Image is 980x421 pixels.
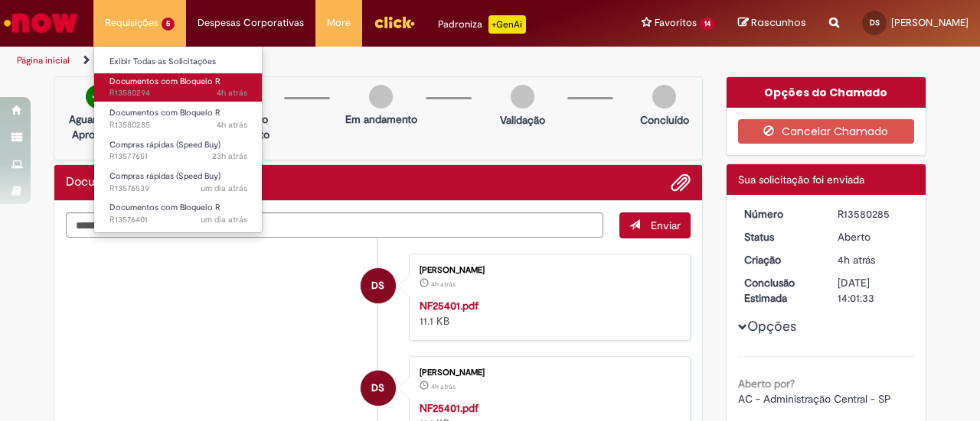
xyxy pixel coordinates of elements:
[109,183,247,195] span: R13576539
[733,275,827,306] dt: Conclusão Estimada
[109,76,220,87] span: Documentos com Bloqueio R
[671,173,691,193] button: Adicionar anexos
[733,252,827,267] dt: Criação
[94,199,263,228] a: Aberto R13576401 : Documentos com Bloqueio R
[345,112,417,127] p: Em andamento
[217,119,247,131] span: 4h atrás
[838,252,909,267] div: 30/09/2025 10:01:30
[838,229,909,245] div: Aberto
[371,267,384,304] span: DS
[369,85,393,108] img: img-circle-grey.png
[109,87,247,99] span: R13580294
[212,151,247,162] time: 29/09/2025 15:19:53
[212,151,247,162] span: 23h atrás
[438,15,526,34] div: Padroniza
[94,168,263,196] a: Aberto R13576539 : Compras rápidas (Speed Buy)
[217,119,247,131] time: 30/09/2025 10:01:31
[431,382,456,391] span: 4h atrás
[420,298,675,329] div: 11.1 KB
[738,377,795,390] b: Aberto por?
[109,107,220,118] span: Documentos com Bloqueio R
[891,16,969,29] span: [PERSON_NAME]
[94,53,263,70] a: Exibir Todas as Solicitações
[838,253,875,267] time: 30/09/2025 10:01:30
[94,73,263,102] a: Aberto R13580294 : Documentos com Bloqueio R
[431,280,456,289] span: 4h atrás
[109,202,220,213] span: Documentos com Bloqueio R
[420,368,675,377] div: [PERSON_NAME]
[105,15,158,31] span: Requisições
[655,15,697,31] span: Favoritos
[838,275,909,306] div: [DATE] 14:01:33
[733,206,827,222] dt: Número
[361,371,396,406] div: Danielle De Almeida Serafina
[619,212,691,238] button: Enviar
[217,87,247,99] time: 30/09/2025 10:03:45
[651,219,681,232] span: Enviar
[327,15,351,31] span: More
[431,382,456,391] time: 30/09/2025 10:01:15
[431,280,456,289] time: 30/09/2025 10:01:28
[727,77,926,108] div: Opções do Chamado
[109,139,220,151] span: Compras rápidas (Speed Buy)
[109,214,247,226] span: R13576401
[640,112,689,128] p: Concluído
[60,112,135,142] p: Aguardando Aprovação
[198,15,304,31] span: Despesas Corporativas
[66,176,223,189] h2: Documentos com Bloqueio R Histórico de tíquete
[17,54,70,66] a: Página inicial
[420,266,675,275] div: [PERSON_NAME]
[738,173,864,186] span: Sua solicitação foi enviada
[201,214,247,225] time: 29/09/2025 11:59:17
[66,212,603,238] textarea: Digite sua mensagem aqui...
[361,268,396,303] div: Danielle De Almeida Serafina
[93,46,263,233] ul: Requisições
[201,214,247,225] span: um dia atrás
[420,401,479,415] a: NF25401.pdf
[870,18,880,28] span: DS
[374,11,415,34] img: click_logo_yellow_360x200.png
[217,87,247,99] span: 4h atrás
[201,183,247,194] time: 29/09/2025 12:20:35
[738,16,806,31] a: Rascunhos
[488,15,526,34] p: +GenAi
[109,170,220,182] span: Compras rápidas (Speed Buy)
[420,299,479,313] a: NF25401.pdf
[94,137,263,165] a: Aberto R13577651 : Compras rápidas (Speed Buy)
[738,392,891,406] span: AC - Administração Central - SP
[94,105,263,133] a: Aberto R13580285 : Documentos com Bloqueio R
[371,370,384,406] span: DS
[733,229,827,245] dt: Status
[838,206,909,222] div: R13580285
[2,8,80,38] img: ServiceNow
[511,85,534,108] img: img-circle-grey.png
[738,119,915,144] button: Cancelar Chamado
[700,18,715,31] span: 14
[201,183,247,194] span: um dia atrás
[109,119,247,131] span: R13580285
[109,151,247,163] span: R13577651
[652,85,676,108] img: img-circle-grey.png
[838,253,875,267] span: 4h atrás
[11,47,642,75] ul: Trilhas de página
[86,85,109,108] img: check-circle-green.png
[751,15,806,30] span: Rascunhos
[162,18,175,31] span: 5
[500,112,545,128] p: Validação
